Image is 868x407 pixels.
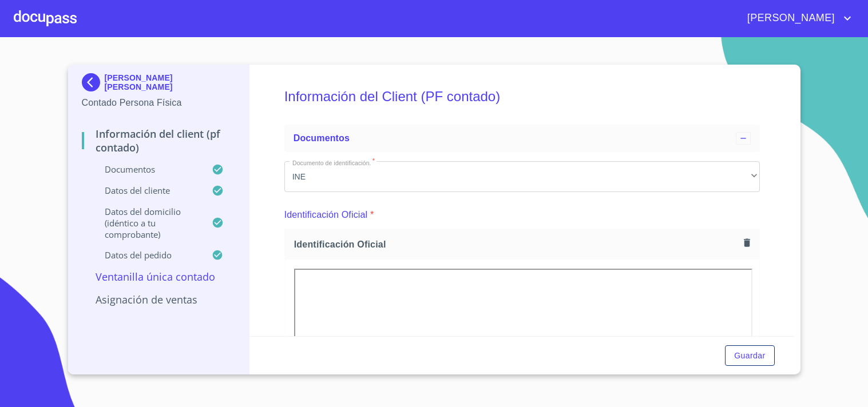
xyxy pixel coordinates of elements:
[82,127,236,154] p: Información del Client (PF contado)
[105,73,236,91] p: [PERSON_NAME] [PERSON_NAME]
[739,9,841,27] span: [PERSON_NAME]
[284,125,760,152] div: Documentos
[294,238,739,250] span: Identificación Oficial
[294,133,350,143] span: Documentos
[82,73,236,96] div: [PERSON_NAME] [PERSON_NAME]
[739,9,854,27] button: account of current user
[734,349,765,363] span: Guardar
[284,161,760,192] div: INE
[284,73,760,120] h5: Información del Client (PF contado)
[725,345,774,366] button: Guardar
[82,270,236,284] p: Ventanilla única contado
[82,163,212,175] p: Documentos
[82,293,236,306] p: Asignación de Ventas
[284,208,368,222] p: Identificación Oficial
[82,73,105,91] img: Docupass spot blue
[82,185,212,196] p: Datos del cliente
[82,206,212,240] p: Datos del domicilio (idéntico a tu comprobante)
[82,249,212,261] p: Datos del pedido
[82,96,236,110] p: Contado Persona Física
